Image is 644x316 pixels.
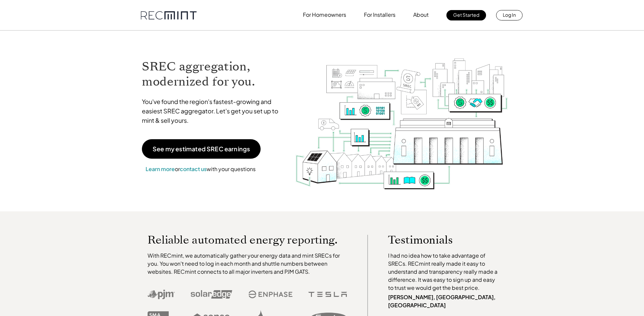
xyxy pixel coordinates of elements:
a: contact us [180,165,207,172]
p: Get Started [453,10,479,19]
a: Log In [496,10,523,20]
img: RECmint value cycle [295,41,509,191]
p: or with your questions [142,165,259,173]
p: With RECmint, we automatically gather your energy data and mint SRECs for you. You won't need to ... [148,252,347,276]
p: [PERSON_NAME], [GEOGRAPHIC_DATA], [GEOGRAPHIC_DATA] [388,293,501,309]
a: See my estimated SREC earnings [142,139,261,159]
p: Log In [503,10,516,19]
p: Testimonials [388,235,488,245]
p: For Installers [364,10,395,19]
h1: SREC aggregation, modernized for you. [142,59,285,89]
p: You've found the region's fastest-growing and easiest SREC aggregator. Let's get you set up to mi... [142,97,285,125]
a: Get Started [446,10,486,20]
p: About [413,10,429,19]
p: Reliable automated energy reporting. [148,235,347,245]
p: For Homeowners [303,10,346,19]
p: I had no idea how to take advantage of SRECs. RECmint really made it easy to understand and trans... [388,252,501,292]
a: Learn more [146,165,175,172]
p: See my estimated SREC earnings [153,146,250,152]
